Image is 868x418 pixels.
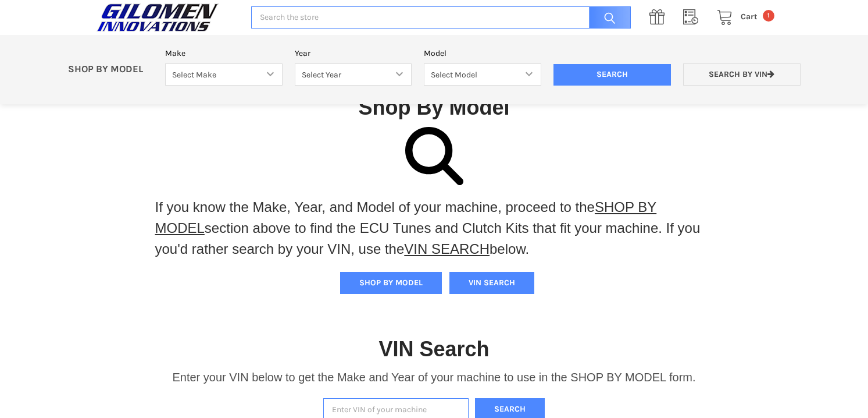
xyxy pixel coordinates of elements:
button: VIN SEARCH [449,272,534,294]
a: Cart 1 [710,10,774,24]
label: Year [295,47,412,59]
p: SHOP BY MODEL [62,63,159,76]
input: Search [553,64,671,86]
a: VIN SEARCH [404,241,490,257]
img: GILOMEN INNOVATIONS [94,3,222,32]
a: SHOP BY MODEL [155,199,657,236]
span: Cart [741,12,758,22]
p: Enter your VIN below to get the Make and Year of your machine to use in the SHOP BY MODEL form. [172,369,695,386]
input: Search the store [251,6,630,29]
label: Make [165,47,283,59]
h1: VIN Search [378,336,489,362]
label: Model [424,47,541,59]
input: Search [583,6,631,29]
h1: Shop By Model [94,94,774,121]
p: If you know the Make, Year, and Model of your machine, proceed to the section above to find the E... [155,197,713,260]
a: Search by VIN [683,63,801,86]
a: GILOMEN INNOVATIONS [94,3,239,32]
button: SHOP BY MODEL [340,272,442,294]
span: 1 [763,10,774,22]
